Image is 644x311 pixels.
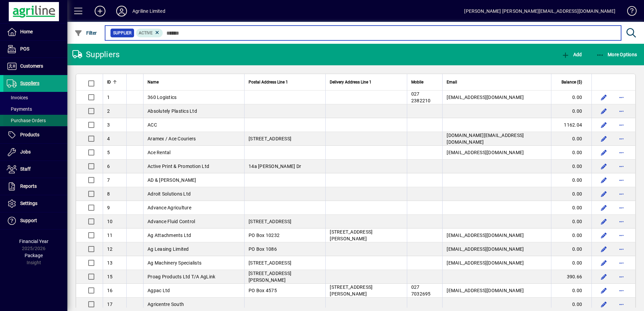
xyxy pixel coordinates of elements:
td: 0.00 [551,160,591,173]
td: 0.00 [551,256,591,270]
button: More options [616,188,627,199]
span: 10 [107,219,113,224]
div: Name [148,78,240,86]
span: PO Box 4575 [249,288,277,293]
td: 0.00 [551,187,591,201]
span: Payments [7,106,32,112]
span: Purchase Orders [7,118,46,123]
span: PO Box 1086 [249,246,277,252]
td: 0.00 [551,91,591,104]
a: Staff [3,161,67,178]
span: [EMAIL_ADDRESS][DOMAIN_NAME] [447,288,524,293]
button: Edit [599,175,609,185]
span: Ag Attachments Ltd [148,233,191,238]
a: Reports [3,178,67,195]
span: [STREET_ADDRESS][PERSON_NAME] [249,271,291,283]
div: Email [447,78,547,86]
span: 027 7032695 [411,284,431,297]
span: Proag Products Ltd T/A AgLink [148,274,215,279]
td: 0.00 [551,284,591,298]
a: Invoices [3,92,67,103]
span: Ag Machinery Specialists [148,260,201,266]
button: Edit [599,271,609,282]
a: Payments [3,103,67,115]
span: PO Box 10232 [249,233,280,238]
a: Settings [3,195,67,212]
td: 390.66 [551,270,591,284]
td: 0.00 [551,242,591,256]
button: Profile [111,5,132,17]
a: Purchase Orders [3,115,67,126]
button: More options [616,257,627,268]
span: Jobs [20,149,31,154]
span: [STREET_ADDRESS] [249,136,291,141]
span: Home [20,29,33,34]
span: Balance ($) [561,78,582,86]
span: 2 [107,108,110,114]
span: Aramex / Ace Couriers [148,136,196,141]
span: [EMAIL_ADDRESS][DOMAIN_NAME] [447,233,524,238]
span: Support [20,218,37,223]
div: Agriline Limited [132,6,165,16]
a: Knowledge Base [622,1,636,23]
button: More Options [594,48,639,61]
div: [PERSON_NAME] [PERSON_NAME][EMAIL_ADDRESS][DOMAIN_NAME] [464,6,615,16]
span: Suppliers [20,80,39,86]
button: Edit [599,285,609,296]
button: More options [616,230,627,241]
span: 13 [107,260,113,266]
button: Edit [599,299,609,310]
button: Edit [599,202,609,213]
button: Edit [599,119,609,130]
span: 14a [PERSON_NAME] Dr [249,164,301,169]
span: Settings [20,201,37,206]
a: Customers [3,58,67,75]
span: Reports [20,183,37,189]
button: More options [616,106,627,116]
td: 0.00 [551,146,591,160]
button: Edit [599,244,609,254]
button: More options [616,175,627,185]
span: Absolutely Plastics Ltd [148,108,197,114]
button: Edit [599,188,609,199]
div: ID [107,78,122,86]
span: Invoices [7,95,28,100]
span: ID [107,78,111,86]
button: More options [616,299,627,310]
span: [EMAIL_ADDRESS][DOMAIN_NAME] [447,246,524,252]
a: Products [3,127,67,143]
button: Filter [73,27,99,39]
span: Advance Agriculture [148,205,191,210]
span: [STREET_ADDRESS][PERSON_NAME] [330,284,373,297]
span: [STREET_ADDRESS] [249,260,291,266]
button: More options [616,119,627,130]
span: Postal Address Line 1 [249,78,288,86]
button: More options [616,133,627,144]
span: [STREET_ADDRESS] [249,219,291,224]
span: 1 [107,95,110,100]
span: 11 [107,233,113,238]
span: Filter [74,30,97,36]
mat-chip: Activation Status: Active [136,29,163,37]
span: Add [561,52,582,57]
button: More options [616,92,627,103]
span: Active [139,31,153,35]
span: Package [25,253,43,258]
span: AD & [PERSON_NAME] [148,177,196,183]
span: Ag Leasing Limited [148,246,189,252]
span: 16 [107,288,113,293]
span: 5 [107,150,110,155]
span: 17 [107,302,113,307]
button: Add [89,5,111,17]
span: Agpac Ltd [148,288,170,293]
span: Supplier [113,30,131,36]
button: More options [616,271,627,282]
button: More options [616,244,627,254]
span: [EMAIL_ADDRESS][DOMAIN_NAME] [447,150,524,155]
span: [DOMAIN_NAME][EMAIL_ADDRESS][DOMAIN_NAME] [447,133,524,145]
span: More Options [596,52,637,57]
button: Edit [599,216,609,227]
td: 0.00 [551,132,591,146]
span: 027 2382210 [411,91,431,103]
a: POS [3,41,67,58]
